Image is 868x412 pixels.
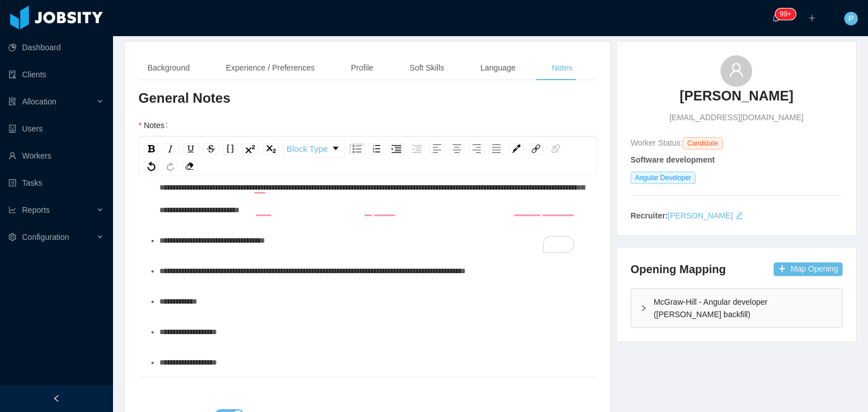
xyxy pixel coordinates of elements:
[728,62,744,78] i: icon: user
[8,206,16,214] i: icon: line-chart
[281,141,347,157] div: rdw-block-control
[142,161,180,172] div: rdw-history-control
[138,89,597,107] h3: General Notes
[449,143,465,155] div: Center
[163,161,177,172] div: Redo
[217,55,324,81] div: Experience / Preferences
[774,262,843,276] button: icon: plusMap Opening
[670,112,804,124] span: [EMAIL_ADDRESS][DOMAIN_NAME]
[8,117,104,140] a: icon: robotUsers
[680,87,793,105] h3: [PERSON_NAME]
[683,137,723,150] span: Candidate
[138,137,597,176] div: rdw-toolbar
[631,155,715,164] strong: Software development
[8,98,16,106] i: icon: solution
[283,141,345,157] div: rdw-dropdown
[409,143,425,155] div: Outdent
[180,161,199,172] div: rdw-remove-control
[22,205,50,214] span: Reports
[287,138,328,160] span: Block Type
[242,143,258,155] div: Superscript
[631,138,683,147] span: Worker Status:
[680,87,793,112] a: [PERSON_NAME]
[183,143,199,155] div: Underline
[163,143,179,155] div: Italic
[631,289,842,327] div: icon: rightMcGraw-Hill - Angular developer ([PERSON_NAME] backfill)
[263,143,279,155] div: Subscript
[772,14,780,22] i: icon: bell
[138,55,199,81] div: Background
[22,233,69,242] span: Configuration
[144,161,159,172] div: Undo
[8,36,104,59] a: icon: pie-chartDashboard
[506,141,526,157] div: rdw-color-picker
[138,137,597,376] div: rdw-wrapper
[471,55,524,81] div: Language
[631,261,726,277] h4: Opening Mapping
[542,55,581,81] div: Notes
[347,141,427,157] div: rdw-list-control
[427,141,506,157] div: rdw-textalign-control
[668,211,733,220] a: [PERSON_NAME]
[388,143,405,155] div: Indent
[147,55,588,253] div: To enrich screen reader interactions, please activate Accessibility in Grammarly extension settings
[8,172,104,194] a: icon: profileTasks
[203,143,219,155] div: Strikethrough
[735,212,743,220] i: icon: edit
[182,161,197,172] div: Remove
[848,12,853,25] span: P
[429,143,445,155] div: Left
[223,143,237,155] div: Monospace
[370,143,384,155] div: Ordered
[144,143,158,155] div: Bold
[775,8,796,20] sup: 1723
[526,141,566,157] div: rdw-link-control
[528,143,544,155] div: Link
[631,211,668,220] strong: Recruiter:
[401,55,453,81] div: Soft Skills
[469,143,484,155] div: Right
[349,143,365,155] div: Unordered
[489,143,504,155] div: Justify
[548,143,563,155] div: Unlink
[284,141,345,157] a: Block Type
[631,172,696,184] span: Angular Developer
[342,55,383,81] div: Profile
[142,141,281,157] div: rdw-inline-control
[8,233,16,241] i: icon: setting
[22,97,57,106] span: Allocation
[808,14,816,22] i: icon: plus
[8,63,104,86] a: icon: auditClients
[640,305,647,312] i: icon: right
[138,121,172,130] label: Notes
[8,144,104,167] a: icon: userWorkers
